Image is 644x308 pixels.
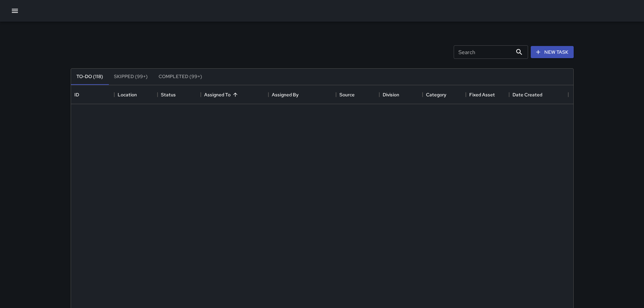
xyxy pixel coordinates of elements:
div: Source [339,85,355,104]
button: Sort [231,90,240,99]
div: Category [423,85,466,104]
div: ID [74,85,79,104]
button: To-Do (118) [71,69,109,85]
div: Date Created [512,85,542,104]
div: Location [114,85,158,104]
div: Source [336,85,379,104]
div: Status [161,85,176,104]
div: Assigned By [268,85,336,104]
button: Skipped (99+) [109,69,153,85]
div: Division [383,85,399,104]
div: Fixed Asset [466,85,509,104]
button: Completed (99+) [153,69,208,85]
div: Fixed Asset [469,85,495,104]
div: Division [379,85,423,104]
div: ID [71,85,114,104]
button: New Task [531,46,574,58]
div: Assigned By [272,85,299,104]
div: Date Created [509,85,568,104]
div: Category [426,85,446,104]
div: Assigned To [204,85,231,104]
div: Status [158,85,201,104]
div: Location [118,85,137,104]
div: Assigned To [201,85,268,104]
